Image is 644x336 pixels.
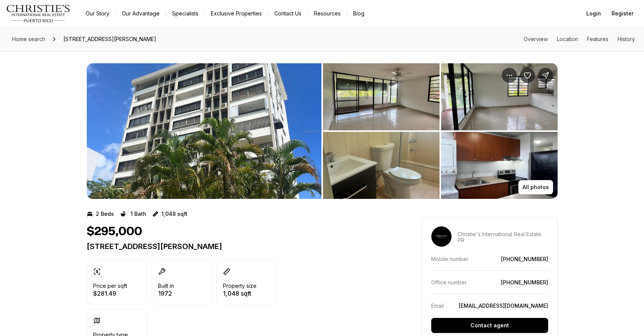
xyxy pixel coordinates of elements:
[557,36,578,42] a: Skip to: Location
[268,8,307,19] button: Contact Us
[524,36,635,42] nav: Page section menu
[87,242,395,251] p: [STREET_ADDRESS][PERSON_NAME]
[158,283,174,289] p: Built in
[524,36,548,42] a: Skip to: Overview
[323,132,440,199] button: View image gallery
[12,36,45,42] span: Home search
[96,211,114,217] p: 2 Beds
[60,33,159,45] span: [STREET_ADDRESS][PERSON_NAME]
[607,6,638,21] button: Register
[131,211,146,217] p: 1 Bath
[441,63,558,130] button: View image gallery
[223,290,257,296] p: 1,048 sqft
[158,290,174,296] p: 1972
[586,11,601,17] span: Login
[223,283,257,289] p: Property size
[87,63,321,199] li: 1 of 3
[459,302,548,309] a: [EMAIL_ADDRESS][DOMAIN_NAME]
[431,318,548,333] button: Contact agent
[80,8,115,19] a: Our Story
[538,68,553,83] button: Share Property: 15 MIRAMONTES STREET #103
[347,8,370,19] a: Blog
[323,63,558,199] li: 2 of 3
[87,225,142,239] h1: $295,000
[431,279,467,286] p: Office number
[6,5,71,23] img: logo
[161,211,188,217] p: 1,048 sqft
[93,283,127,289] p: Price per sqft
[458,231,548,243] p: Christie's International Real Estate PR
[166,8,204,19] a: Specialists
[520,68,535,83] button: Save Property: 15 MIRAMONTES STREET #103
[9,33,48,45] a: Home search
[116,8,166,19] a: Our Advantage
[431,256,469,262] p: Mobile number
[501,279,548,286] a: [PHONE_NUMBER]
[87,63,321,199] button: View image gallery
[87,63,558,199] div: Listing Photos
[518,180,553,194] button: All photos
[93,290,127,296] p: $281.49
[523,184,549,190] p: All photos
[582,6,606,21] button: Login
[618,36,635,42] a: Skip to: History
[323,63,440,130] button: View image gallery
[205,8,268,19] a: Exclusive Properties
[501,256,548,262] a: [PHONE_NUMBER]
[431,302,444,309] p: Email
[441,132,558,199] button: View image gallery
[502,68,517,83] button: Property options
[587,36,609,42] a: Skip to: Features
[308,8,347,19] a: Resources
[612,11,633,17] span: Register
[470,322,509,328] p: Contact agent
